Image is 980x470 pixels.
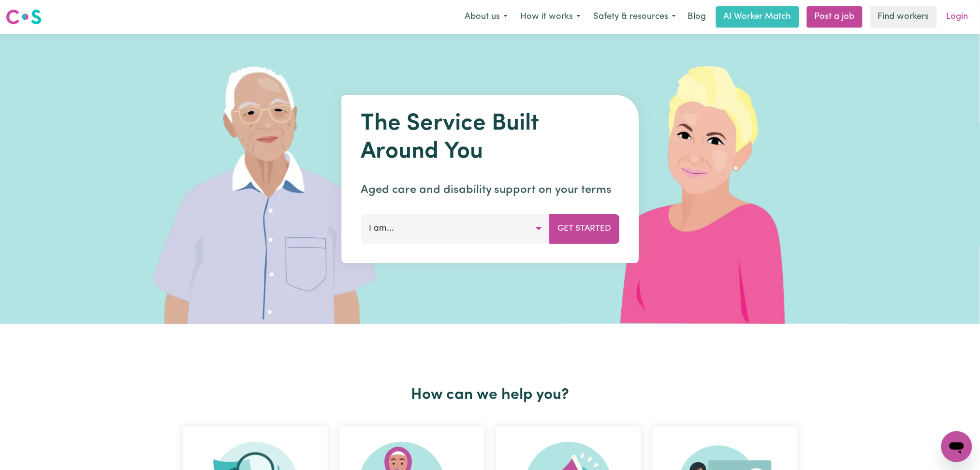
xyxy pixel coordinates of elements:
[807,6,863,28] a: Post a job
[941,431,972,462] iframe: Button to launch messaging window
[361,110,619,166] h1: The Service Built Around You
[6,8,42,26] img: Careseekers logo
[6,6,42,28] a: Careseekers logo
[716,6,799,28] a: AI Worker Match
[514,7,587,27] button: How it works
[177,386,804,404] h2: How can we help you?
[361,181,619,199] p: Aged care and disability support on your terms
[870,6,937,28] a: Find workers
[361,214,550,243] button: I am...
[458,7,514,27] button: About us
[587,7,682,27] button: Safety & resources
[682,6,712,28] a: Blog
[941,6,974,28] a: Login
[549,214,619,243] button: Get Started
